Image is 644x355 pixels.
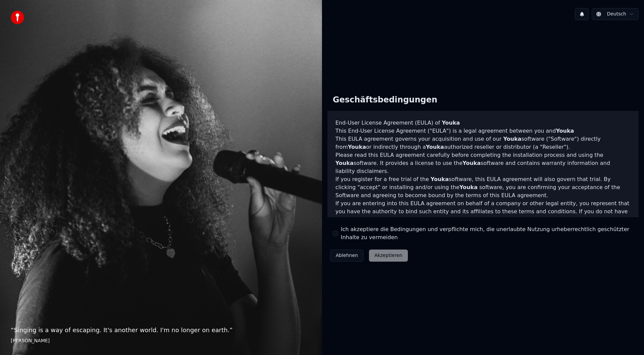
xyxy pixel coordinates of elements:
[426,144,444,150] span: Youka
[335,199,631,232] p: If you are entering into this EULA agreement on behalf of a company or other legal entity, you re...
[460,184,478,190] span: Youka
[348,144,366,150] span: Youka
[431,176,449,182] span: Youka
[11,325,311,335] p: “ Singing is a way of escaping. It's another world. I'm no longer on earth. ”
[335,135,631,151] p: This EULA agreement governs your acquisition and use of our software ("Software") directly from o...
[11,338,311,344] footer: [PERSON_NAME]
[335,127,631,135] p: This End-User License Agreement ("EULA") is a legal agreement between you and
[330,250,364,262] button: Ablehnen
[327,89,443,111] div: Geschäftsbedingungen
[335,160,354,166] span: Youka
[463,160,481,166] span: Youka
[503,136,521,142] span: Youka
[556,128,574,134] span: Youka
[442,120,460,126] span: Youka
[335,151,631,175] p: Please read this EULA agreement carefully before completing the installation process and using th...
[335,119,631,127] h3: End-User License Agreement (EULA) of
[335,175,631,199] p: If you register for a free trial of the software, this EULA agreement will also govern that trial...
[341,225,633,241] label: Ich akzeptiere die Bedingungen und verpflichte mich, die unerlaubte Nutzung urheberrechtlich gesc...
[11,11,24,24] img: youka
